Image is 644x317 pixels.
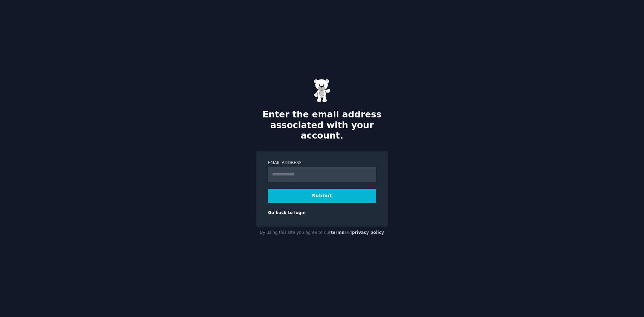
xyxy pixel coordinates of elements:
[268,210,306,215] a: Go back to login
[352,230,384,235] a: privacy policy
[256,109,388,141] h2: Enter the email address associated with your account.
[268,160,376,166] label: Email Address
[314,79,330,102] img: Gummy Bear
[256,227,388,238] div: By using this site you agree to our and
[331,230,344,235] a: terms
[268,189,376,203] button: Submit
